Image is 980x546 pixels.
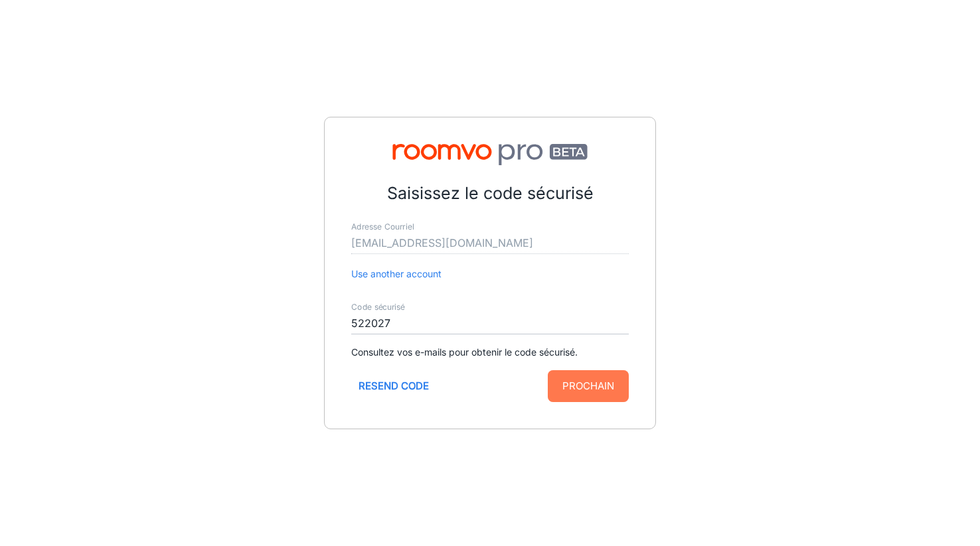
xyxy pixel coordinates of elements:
button: Use another account [351,267,442,281]
label: Adresse Courriel [351,222,414,233]
button: Resend code [351,370,436,402]
p: Consultez vos e-mails pour obtenir le code sécurisé. [351,345,629,360]
button: Prochain [548,370,629,402]
p: Saisissez le code sécurisé [351,181,629,206]
label: Code sécurisé [351,302,405,313]
input: Enter secure code [351,313,629,334]
img: Roomvo PRO Beta [351,144,629,165]
input: myname@example.com [351,233,629,254]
